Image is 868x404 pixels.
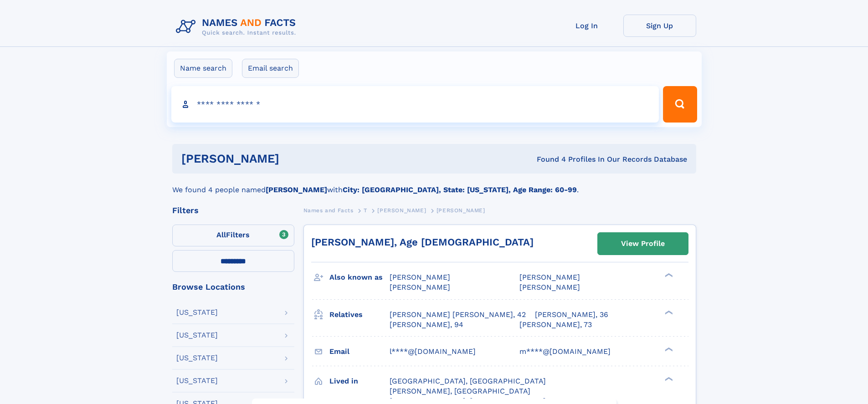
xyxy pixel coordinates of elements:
[663,346,673,352] div: ❯
[519,320,592,330] a: [PERSON_NAME], 73
[519,273,580,281] span: [PERSON_NAME]
[329,373,390,389] h3: Lived in
[377,207,426,214] span: [PERSON_NAME]
[408,154,687,164] div: Found 4 Profiles In Our Records Database
[343,185,577,194] b: City: [GEOGRAPHIC_DATA], State: [US_STATE], Age Range: 60-99
[663,376,673,382] div: ❯
[172,225,294,246] label: Filters
[329,344,390,359] h3: Email
[663,86,697,123] button: Search Button
[364,205,367,216] a: T
[390,387,530,395] span: [PERSON_NAME], [GEOGRAPHIC_DATA]
[390,320,463,330] a: [PERSON_NAME], 94
[176,377,218,384] div: [US_STATE]
[329,270,390,285] h3: Also known as
[519,283,580,291] span: [PERSON_NAME]
[176,309,218,316] div: [US_STATE]
[377,205,426,216] a: [PERSON_NAME]
[266,185,327,194] b: [PERSON_NAME]
[172,283,294,291] div: Browse Locations
[390,377,546,385] span: [GEOGRAPHIC_DATA], [GEOGRAPHIC_DATA]
[535,310,608,320] a: [PERSON_NAME], 36
[311,236,534,248] a: [PERSON_NAME], Age [DEMOGRAPHIC_DATA]
[171,86,659,123] input: search input
[242,59,299,78] label: Email search
[172,206,294,215] div: Filters
[172,15,303,39] img: Logo Names and Facts
[172,174,696,195] div: We found 4 people named with .
[390,273,450,281] span: [PERSON_NAME]
[181,153,408,164] h1: [PERSON_NAME]
[621,233,665,254] div: View Profile
[364,207,367,214] span: T
[663,309,673,315] div: ❯
[623,15,696,37] a: Sign Up
[390,310,526,320] a: [PERSON_NAME] [PERSON_NAME], 42
[329,307,390,322] h3: Relatives
[174,59,232,78] label: Name search
[303,205,354,216] a: Names and Facts
[176,354,218,362] div: [US_STATE]
[216,230,226,239] span: All
[550,15,623,37] a: Log In
[663,272,673,278] div: ❯
[176,332,218,339] div: [US_STATE]
[437,207,485,214] span: [PERSON_NAME]
[598,233,688,255] a: View Profile
[390,283,450,291] span: [PERSON_NAME]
